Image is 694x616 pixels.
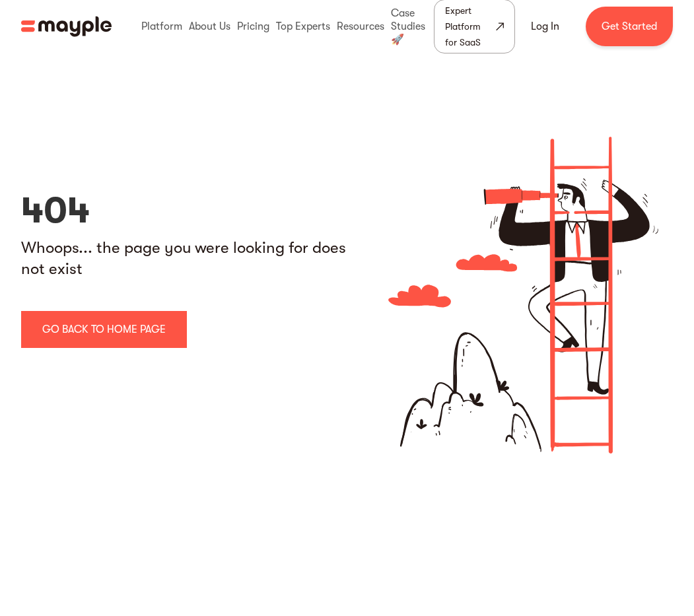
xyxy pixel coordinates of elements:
div: Expert Platform for SaaS [445,3,493,50]
a: go back to home page [21,311,187,348]
div: About Us [186,5,234,48]
img: Mayple logo [21,14,112,39]
div: Resources [333,5,388,48]
div: Platform [138,5,186,48]
div: Whoops... the page you were looking for does not exist [21,237,347,279]
div: Pricing [234,5,273,48]
a: Get Started [586,7,673,46]
a: Log In [515,11,575,42]
h1: 404 [21,189,347,232]
a: home [21,14,112,39]
div: Top Experts [273,5,333,48]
